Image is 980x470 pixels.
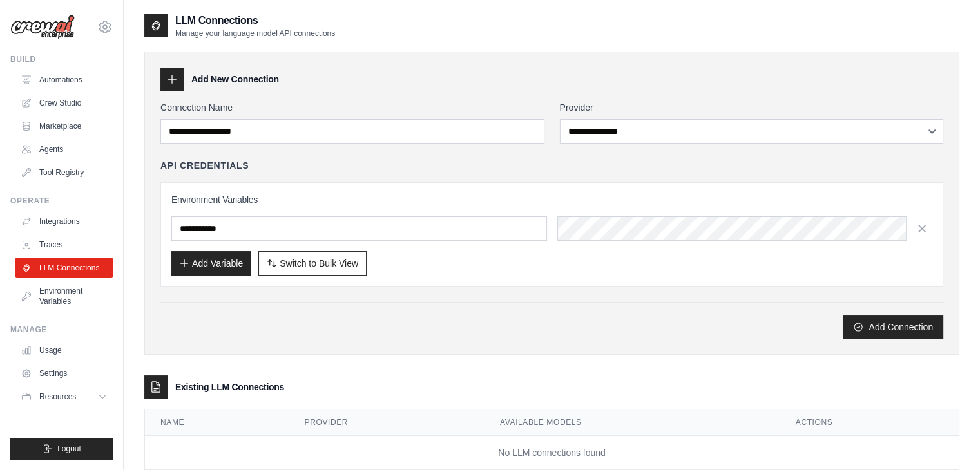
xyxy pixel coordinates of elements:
[191,73,279,86] h3: Add New Connection
[145,409,289,436] th: Name
[280,257,358,270] span: Switch to Bulk View
[160,159,249,172] h4: API Credentials
[10,196,113,206] div: Operate
[175,13,335,28] h2: LLM Connections
[15,70,113,90] a: Automations
[57,444,81,454] span: Logout
[145,436,959,470] td: No LLM connections found
[843,315,943,339] button: Add Connection
[10,438,113,460] button: Logout
[15,281,113,312] a: Environment Variables
[780,409,959,436] th: Actions
[39,391,76,402] span: Resources
[160,101,544,114] label: Connection Name
[10,15,75,39] img: Logo
[175,28,335,39] p: Manage your language model API connections
[289,409,485,436] th: Provider
[15,234,113,255] a: Traces
[15,139,113,160] a: Agents
[15,363,113,384] a: Settings
[10,324,113,335] div: Manage
[560,101,944,114] label: Provider
[175,381,284,393] h3: Existing LLM Connections
[15,211,113,232] a: Integrations
[10,54,113,64] div: Build
[258,251,367,276] button: Switch to Bulk View
[171,193,932,206] h3: Environment Variables
[15,93,113,113] a: Crew Studio
[15,340,113,361] a: Usage
[485,409,780,436] th: Available Models
[15,386,113,407] button: Resources
[171,251,251,276] button: Add Variable
[15,162,113,183] a: Tool Registry
[15,116,113,136] a: Marketplace
[15,258,113,278] a: LLM Connections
